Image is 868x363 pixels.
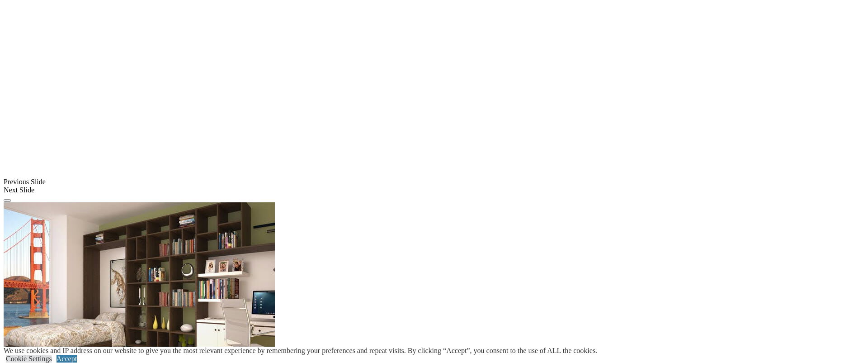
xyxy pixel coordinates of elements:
a: Accept [57,355,77,363]
div: Next Slide [4,186,864,194]
div: We use cookies and IP address on our website to give you the most relevant experience by remember... [4,347,597,355]
a: Cookie Settings [6,355,52,363]
button: Click here to pause slide show [4,199,11,202]
div: Previous Slide [4,178,864,186]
